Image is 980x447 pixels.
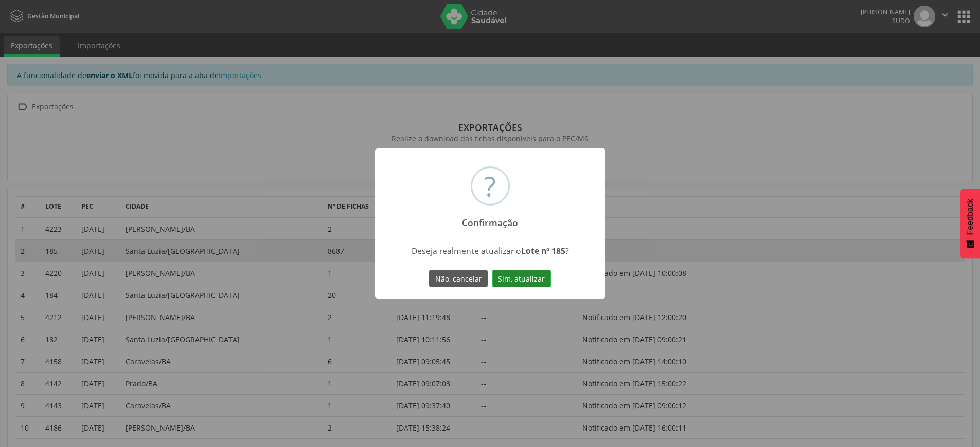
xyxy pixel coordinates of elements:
[521,245,565,256] strong: Lote nº 185
[966,199,975,235] span: Feedback
[492,270,551,287] button: Sim, atualizar
[484,168,496,204] div: ?
[399,245,581,256] div: Deseja realmente atualizar o ?
[960,189,980,258] button: Feedback - Mostrar pesquisa
[429,270,488,287] button: Não, cancelar
[453,210,527,228] h2: Confirmação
